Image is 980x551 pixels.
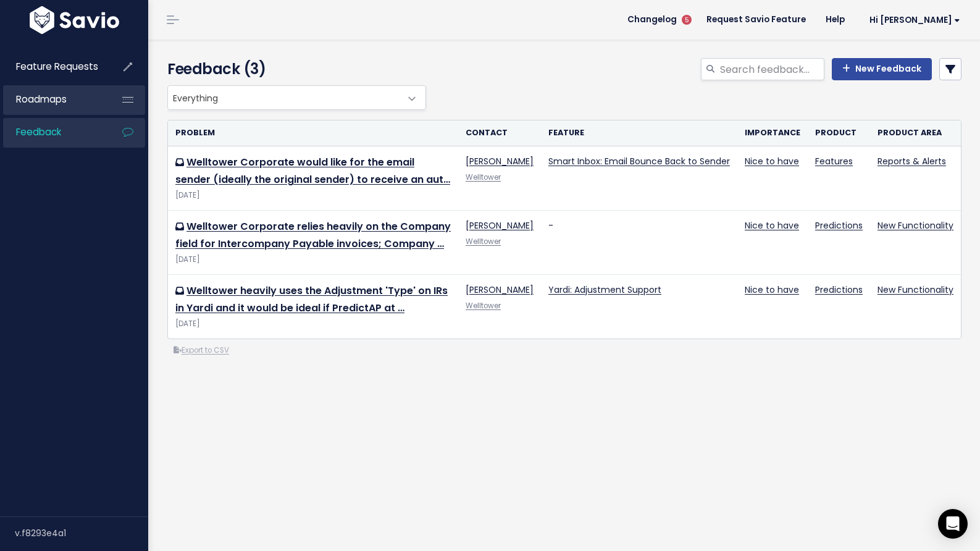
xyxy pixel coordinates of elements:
span: Changelog [627,15,677,24]
th: Feature [541,120,737,146]
span: Everything [167,85,426,110]
a: Feature Requests [3,53,103,81]
a: Nice to have [745,284,799,296]
a: Predictions [815,284,863,296]
a: [PERSON_NAME] [466,219,534,232]
a: Roadmaps [3,85,103,114]
th: Product [808,120,870,146]
th: Problem [168,120,458,146]
a: Welltower Corporate relies heavily on the Company field for Intercompany Payable invoices; Company … [175,219,451,251]
span: Feedback [16,125,61,138]
span: Everything [168,86,401,109]
a: New Functionality [877,219,953,232]
a: Welltower Corporate would like for the email sender (ideally the original sender) to receive an aut… [175,155,450,187]
a: Request Savio Feature [697,11,816,29]
a: Help [816,11,855,29]
span: Roadmaps [16,93,67,106]
a: Welltower [466,237,501,246]
div: [DATE] [175,253,451,266]
a: Nice to have [745,155,799,167]
a: Yardi: Adjustment Support [548,284,661,296]
a: New Feedback [832,58,932,80]
img: logo-white.9d6f32f41409.svg [27,6,122,34]
a: Features [815,155,853,167]
td: - [541,210,737,274]
a: Hi [PERSON_NAME] [855,11,970,30]
div: [DATE] [175,318,451,330]
a: [PERSON_NAME] [466,155,534,167]
span: Hi [PERSON_NAME] [869,15,960,25]
input: Search feedback... [719,58,824,80]
span: Feature Requests [16,60,98,73]
a: Welltower [466,172,501,182]
a: Welltower [466,301,501,311]
a: Feedback [3,118,103,146]
th: Importance [737,120,808,146]
a: [PERSON_NAME] [466,284,534,296]
th: Product Area [870,120,961,146]
h4: Feedback (3) [167,58,420,80]
a: Predictions [815,219,863,232]
div: v.f8293e4a1 [15,517,148,549]
a: New Functionality [877,284,953,296]
a: Smart Inbox: Email Bounce Back to Sender [548,155,730,167]
a: Export to CSV [174,345,229,355]
div: Open Intercom Messenger [938,509,968,539]
a: Reports & Alerts [877,155,946,167]
div: [DATE] [175,189,451,202]
a: Welltower heavily uses the Adjustment 'Type' on IRs in Yardi and it would be ideal if PredictAP at … [175,284,448,316]
a: Nice to have [745,219,799,232]
th: Contact [458,120,541,146]
span: 5 [682,15,692,25]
